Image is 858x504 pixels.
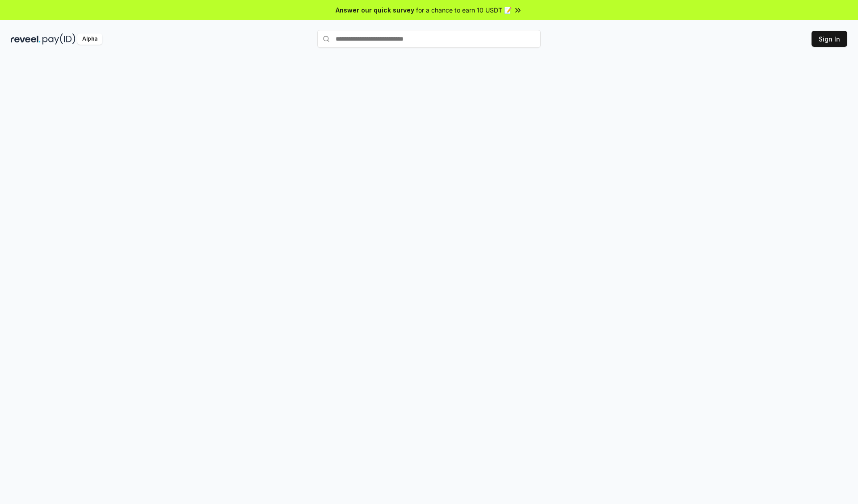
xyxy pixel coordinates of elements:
div: Alpha [77,33,102,45]
button: Sign In [812,31,847,47]
span: for a chance to earn 10 USDT 📝 [416,5,512,15]
img: pay_id [42,33,76,45]
img: reveel_dark [11,33,41,45]
span: Answer our quick survey [336,5,414,15]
